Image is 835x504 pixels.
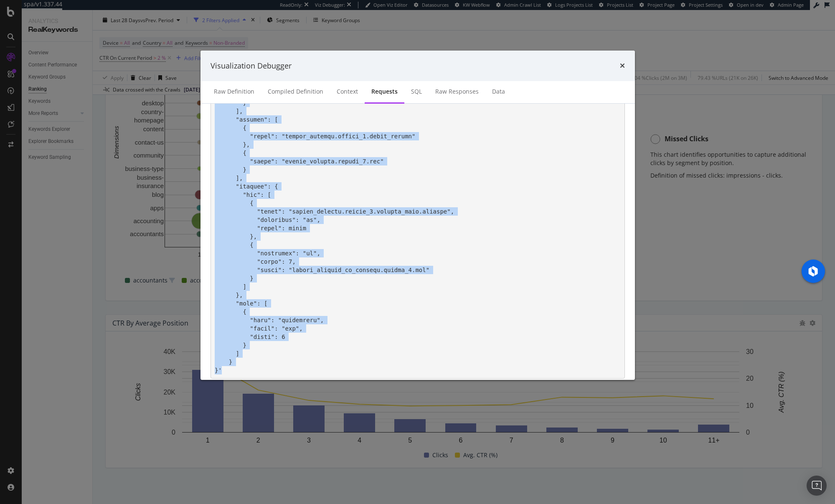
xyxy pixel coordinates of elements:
div: times [620,61,625,71]
div: Requests [371,87,398,96]
div: Context [337,87,358,96]
div: modal [201,51,635,380]
div: Visualization Debugger [211,61,292,71]
div: Compiled Definition [268,87,323,96]
div: Open Intercom Messenger [807,476,827,496]
div: Raw Definition [214,87,254,96]
div: Data [492,87,505,96]
div: Raw Responses [435,87,479,96]
div: SQL [411,87,422,96]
